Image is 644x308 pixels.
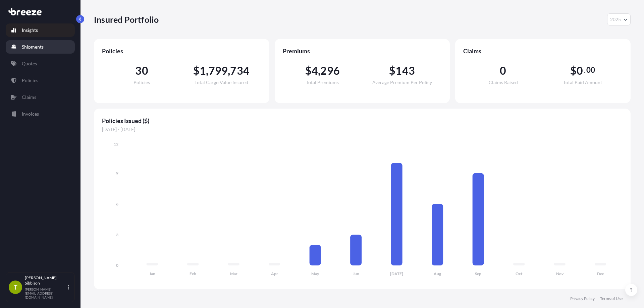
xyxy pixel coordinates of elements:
tspan: Mar [230,271,237,276]
tspan: Jan [149,271,155,276]
span: 4 [312,65,318,76]
p: Invoices [22,111,39,117]
tspan: Feb [190,271,196,276]
span: Total Paid Amount [563,80,602,85]
span: 30 [135,65,148,76]
tspan: 6 [116,201,118,206]
span: 296 [320,65,340,76]
a: Terms of Use [600,296,623,301]
span: 0 [500,65,506,76]
p: Claims [22,94,36,101]
p: [PERSON_NAME][EMAIL_ADDRESS][DOMAIN_NAME] [25,287,66,299]
a: Insights [6,23,75,37]
tspan: 12 [114,141,118,146]
p: Shipments [22,44,44,50]
a: Policies [6,74,75,87]
span: [DATE] - [DATE] [102,126,623,133]
span: $ [389,65,395,76]
button: Year Selector [607,13,631,25]
span: Claims [463,47,623,55]
span: , [206,65,208,76]
tspan: Apr [271,271,278,276]
p: [PERSON_NAME] Sibbison [25,275,66,286]
span: Total Premiums [306,80,339,85]
tspan: Dec [597,271,604,276]
tspan: Oct [516,271,523,276]
span: 734 [230,65,250,76]
span: 0 [577,65,583,76]
p: Quotes [22,60,37,67]
span: 2025 [610,16,621,23]
span: Premiums [283,47,442,55]
span: Average Premium Per Policy [372,80,432,85]
tspan: Aug [434,271,441,276]
tspan: 3 [116,232,118,237]
tspan: 0 [116,263,118,268]
span: 143 [395,65,415,76]
tspan: 9 [116,171,118,176]
span: 00 [586,67,595,73]
span: Claims Raised [489,80,518,85]
span: 799 [209,65,228,76]
a: Privacy Policy [570,296,595,301]
span: T [14,284,17,291]
tspan: [DATE] [390,271,403,276]
span: Policies [102,47,261,55]
p: Policies [22,77,38,84]
span: $ [193,65,200,76]
span: , [228,65,230,76]
span: 1 [200,65,206,76]
a: Claims [6,90,75,104]
a: Shipments [6,40,75,54]
a: Quotes [6,57,75,70]
tspan: May [311,271,319,276]
p: Insights [22,27,38,34]
span: $ [305,65,312,76]
span: Policies [133,80,150,85]
tspan: Jun [353,271,359,276]
span: . [584,67,586,73]
span: , [318,65,320,76]
p: Insured Portfolio [94,14,159,25]
tspan: Sep [475,271,481,276]
span: Policies Issued ($) [102,117,623,125]
a: Invoices [6,107,75,121]
tspan: Nov [556,271,564,276]
span: Total Cargo Value Insured [195,80,248,85]
span: $ [570,65,577,76]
